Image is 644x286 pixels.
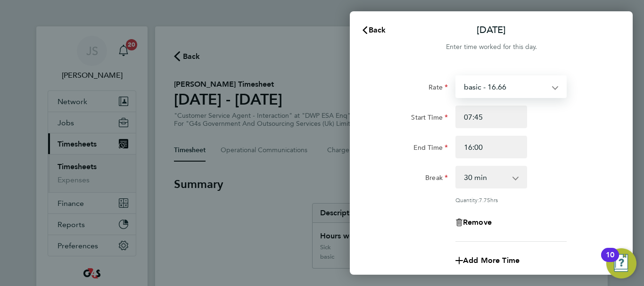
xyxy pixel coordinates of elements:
input: E.g. 18:00 [455,136,527,158]
span: Remove [463,218,492,227]
button: Remove [455,219,492,226]
p: [DATE] [477,24,506,37]
button: Open Resource Center, 10 new notifications [606,248,636,278]
label: Break [425,173,448,185]
label: Rate [429,83,448,94]
button: Add More Time [455,257,520,264]
input: E.g. 08:00 [455,106,527,128]
div: Quantity: hrs [455,196,567,204]
span: 7.75 [479,196,490,204]
label: Start Time [411,113,448,124]
span: Back [369,25,386,34]
div: Enter time worked for this day. [350,41,633,53]
span: Add More Time [463,256,520,265]
label: End Time [413,143,448,155]
div: 10 [606,255,614,267]
button: Back [352,21,396,40]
